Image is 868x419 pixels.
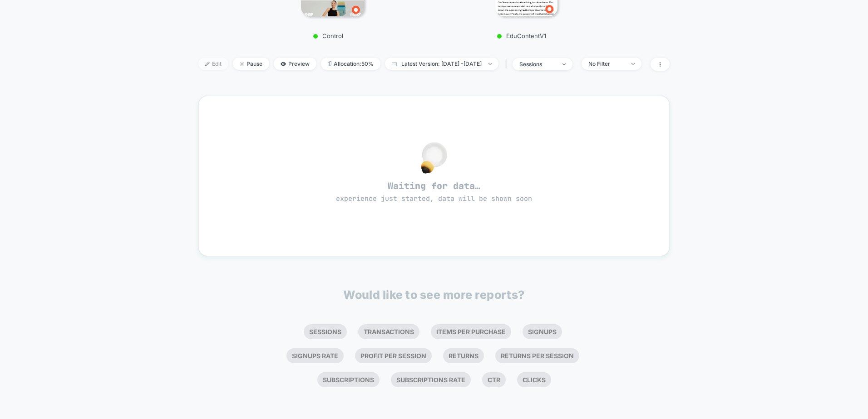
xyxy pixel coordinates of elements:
img: end [631,63,635,65]
span: Pause [233,58,269,70]
img: edit [205,62,210,66]
span: Waiting for data… [215,180,653,204]
li: Subscriptions Rate [391,372,471,387]
li: Ctr [482,372,506,387]
img: no_data [421,142,447,174]
img: calendar [392,62,397,66]
img: end [562,63,566,65]
li: Items Per Purchase [431,324,511,339]
img: end [488,63,492,65]
span: experience just started, data will be shown soon [336,194,532,203]
li: Subscriptions [317,372,380,387]
li: Sessions [304,324,347,339]
p: Control [249,32,408,39]
span: Latest Version: [DATE] - [DATE] [385,58,498,70]
span: Preview [274,58,316,70]
img: rebalance [328,61,331,66]
li: Clicks [517,372,551,387]
span: Allocation: 50% [321,58,380,70]
li: Returns Per Session [495,348,579,363]
p: EduContentV1 [442,32,601,39]
li: Transactions [358,324,419,339]
span: | [503,58,513,71]
li: Returns [443,348,484,363]
p: Would like to see more reports? [343,288,525,302]
li: Signups [523,324,562,339]
span: Edit [198,58,228,70]
li: Profit Per Session [355,348,432,363]
div: sessions [519,61,556,68]
img: end [240,62,244,66]
li: Signups Rate [286,348,344,363]
div: No Filter [588,60,625,67]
